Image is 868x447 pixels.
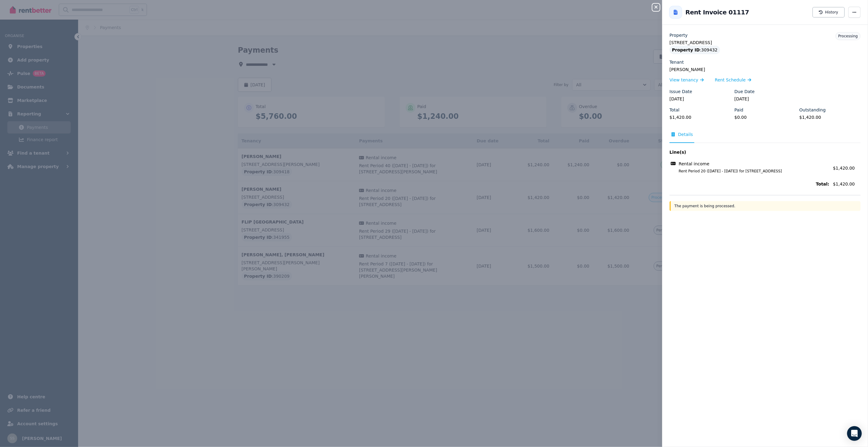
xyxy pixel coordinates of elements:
span: View tenancy [670,77,698,83]
button: History [813,7,845,17]
div: Open Intercom Messenger [847,426,862,441]
span: $1,420.00 [833,166,855,171]
span: Total: [670,181,829,187]
label: Property [670,32,688,38]
label: Outstanding [799,107,826,113]
span: Processing [838,34,858,38]
span: Line(s) [670,149,829,155]
label: Paid [735,107,743,113]
legend: [PERSON_NAME] [670,66,861,73]
div: : 309432 [670,46,720,54]
div: The payment is being processed. [670,201,861,211]
span: Rent Schedule [715,77,746,83]
legend: [DATE] [735,96,796,102]
label: Total [670,107,680,113]
span: Property ID [672,47,700,53]
legend: [STREET_ADDRESS] [670,39,861,46]
nav: Tabs [670,131,861,143]
label: Due Date [735,88,755,95]
legend: $1,420.00 [799,114,861,120]
legend: $1,420.00 [670,114,731,120]
span: Rent Period 20 ([DATE] - [DATE]) for [STREET_ADDRESS] [671,169,829,174]
span: Details [678,131,693,137]
a: Rent Schedule [715,77,751,83]
label: Issue Date [670,88,692,95]
a: View tenancy [670,77,704,83]
legend: $0.00 [735,114,796,120]
span: $1,420.00 [833,181,861,187]
label: Tenant [670,59,684,65]
h2: Rent Invoice 01117 [686,8,749,17]
span: Rental income [679,161,709,167]
legend: [DATE] [670,96,731,102]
